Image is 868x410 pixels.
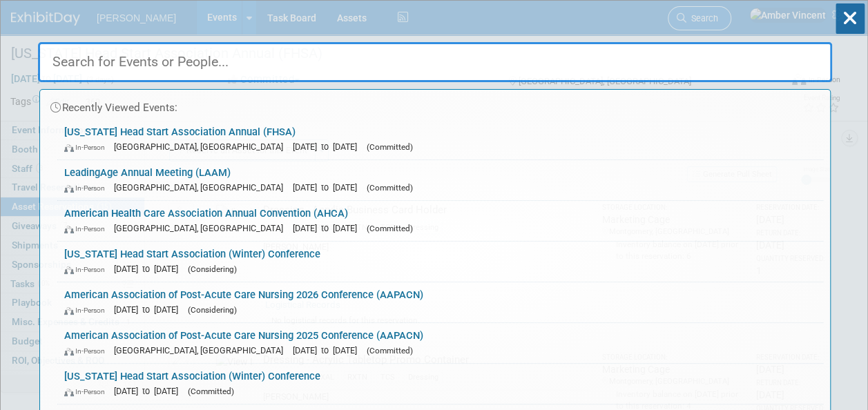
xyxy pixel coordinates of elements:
[188,264,237,274] span: (Considering)
[57,282,823,322] a: American Association of Post-Acute Care Nursing 2026 Conference (AAPACN) In-Person [DATE] to [DAT...
[114,182,290,193] span: [GEOGRAPHIC_DATA], [GEOGRAPHIC_DATA]
[293,182,364,193] span: [DATE] to [DATE]
[114,223,290,233] span: [GEOGRAPHIC_DATA], [GEOGRAPHIC_DATA]
[188,387,234,396] span: (Committed)
[64,224,111,233] span: In-Person
[64,346,111,355] span: In-Person
[47,90,823,119] div: Recently Viewed Events:
[64,265,111,274] span: In-Person
[114,304,185,315] span: [DATE] to [DATE]
[57,201,823,241] a: American Health Care Association Annual Convention (AHCA) In-Person [GEOGRAPHIC_DATA], [GEOGRAPHI...
[64,387,111,396] span: In-Person
[293,223,364,233] span: [DATE] to [DATE]
[114,386,185,396] span: [DATE] to [DATE]
[64,184,111,193] span: In-Person
[57,242,823,282] a: [US_STATE] Head Start Association (Winter) Conference In-Person [DATE] to [DATE] (Considering)
[114,345,290,355] span: [GEOGRAPHIC_DATA], [GEOGRAPHIC_DATA]
[57,119,823,159] a: [US_STATE] Head Start Association Annual (FHSA) In-Person [GEOGRAPHIC_DATA], [GEOGRAPHIC_DATA] [D...
[367,346,413,355] span: (Committed)
[57,364,823,404] a: [US_STATE] Head Start Association (Winter) Conference In-Person [DATE] to [DATE] (Committed)
[293,141,364,152] span: [DATE] to [DATE]
[367,142,413,152] span: (Committed)
[57,323,823,363] a: American Association of Post-Acute Care Nursing 2025 Conference (AAPACN) In-Person [GEOGRAPHIC_DA...
[367,224,413,233] span: (Committed)
[114,264,185,274] span: [DATE] to [DATE]
[38,42,832,82] input: Search for Events or People...
[367,183,413,193] span: (Committed)
[64,306,111,315] span: In-Person
[188,305,237,315] span: (Considering)
[114,141,290,152] span: [GEOGRAPHIC_DATA], [GEOGRAPHIC_DATA]
[57,160,823,200] a: LeadingAge Annual Meeting (LAAM) In-Person [GEOGRAPHIC_DATA], [GEOGRAPHIC_DATA] [DATE] to [DATE] ...
[64,143,111,152] span: In-Person
[293,345,364,355] span: [DATE] to [DATE]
